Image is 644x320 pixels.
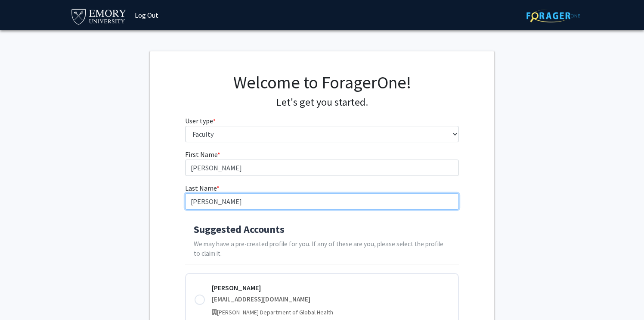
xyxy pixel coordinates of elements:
[217,308,333,316] span: [PERSON_NAME] Department of Global Health
[526,9,580,22] img: ForagerOne Logo
[185,116,216,126] label: User type
[6,281,37,314] iframe: Chat
[185,96,459,109] h4: Let's get you started.
[194,223,451,236] h4: Suggested Accounts
[70,6,127,26] img: Emory University Logo
[212,282,450,293] div: [PERSON_NAME]
[185,184,217,192] span: Last Name
[194,239,451,259] p: We may have a pre-created profile for you. If any of these are you, please select the profile to ...
[212,295,450,304] div: [EMAIL_ADDRESS][DOMAIN_NAME]
[185,150,217,159] span: First Name
[185,72,459,93] h1: Welcome to ForagerOne!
